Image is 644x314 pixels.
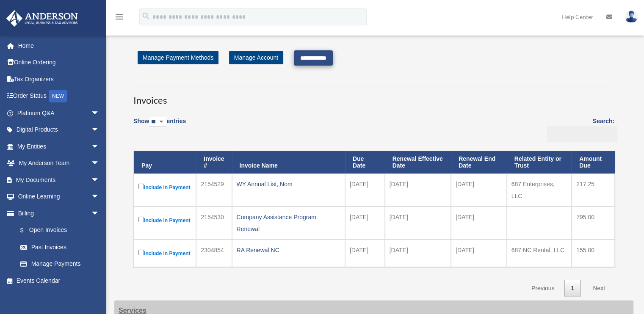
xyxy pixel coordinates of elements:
[237,211,340,235] div: Company Assistance Program Renewal
[625,11,638,23] img: User Pic
[345,151,385,174] th: Due Date: activate to sort column ascending
[196,151,232,174] th: Invoice #: activate to sort column ascending
[119,307,146,314] strong: Services
[544,116,614,142] label: Search:
[91,205,108,222] span: arrow_drop_down
[6,205,108,222] a: Billingarrow_drop_down
[138,51,218,64] a: Manage Payment Methods
[196,207,232,240] td: 2154530
[385,240,451,267] td: [DATE]
[114,15,124,22] a: menu
[12,239,108,256] a: Past Invoices
[6,272,112,289] a: Events Calendar
[6,171,112,188] a: My Documentsarrow_drop_down
[12,222,104,239] a: $Open Invoices
[91,155,108,172] span: arrow_drop_down
[345,240,385,267] td: [DATE]
[572,207,615,240] td: 795.00
[345,174,385,207] td: [DATE]
[6,37,112,54] a: Home
[507,151,572,174] th: Related Entity or Trust: activate to sort column ascending
[91,188,108,206] span: arrow_drop_down
[572,174,615,207] td: 217.25
[196,174,232,207] td: 2154529
[138,248,191,259] label: Include in Payment
[385,151,451,174] th: Renewal Effective Date: activate to sort column ascending
[138,250,144,255] input: Include in Payment
[25,225,29,236] span: $
[6,155,112,172] a: My Anderson Teamarrow_drop_down
[141,11,151,21] i: search
[134,151,196,174] th: Pay: activate to sort column descending
[572,151,615,174] th: Amount Due: activate to sort column ascending
[237,244,340,256] div: RA Renewal NC
[91,138,108,155] span: arrow_drop_down
[507,240,572,267] td: 687 NC Rental, LLC
[232,151,345,174] th: Invoice Name: activate to sort column ascending
[6,71,112,88] a: Tax Organizers
[6,105,112,121] a: Platinum Q&Aarrow_drop_down
[451,151,507,174] th: Renewal End Date: activate to sort column ascending
[237,178,340,190] div: WY Annual List, Nom
[138,184,144,189] input: Include in Payment
[12,256,108,273] a: Manage Payments
[6,121,112,138] a: Digital Productsarrow_drop_down
[6,54,112,71] a: Online Ordering
[91,171,108,189] span: arrow_drop_down
[385,207,451,240] td: [DATE]
[6,138,112,155] a: My Entitiesarrow_drop_down
[451,240,507,267] td: [DATE]
[507,174,572,207] td: 687 Enterprises, LLC
[91,105,108,122] span: arrow_drop_down
[138,215,191,226] label: Include in Payment
[525,280,561,297] a: Previous
[49,90,67,102] div: NEW
[196,240,232,267] td: 2304854
[6,188,112,205] a: Online Learningarrow_drop_down
[451,207,507,240] td: [DATE]
[451,174,507,207] td: [DATE]
[138,217,144,222] input: Include in Payment
[149,117,166,127] select: Showentries
[91,121,108,139] span: arrow_drop_down
[138,182,191,193] label: Include in Payment
[4,10,80,27] img: Anderson Advisors Platinum Portal
[229,51,283,64] a: Manage Account
[6,88,112,105] a: Order StatusNEW
[385,174,451,207] td: [DATE]
[133,86,614,107] h3: Invoices
[547,126,617,142] input: Search:
[572,240,615,267] td: 155.00
[345,207,385,240] td: [DATE]
[114,12,124,22] i: menu
[133,116,186,135] label: Show entries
